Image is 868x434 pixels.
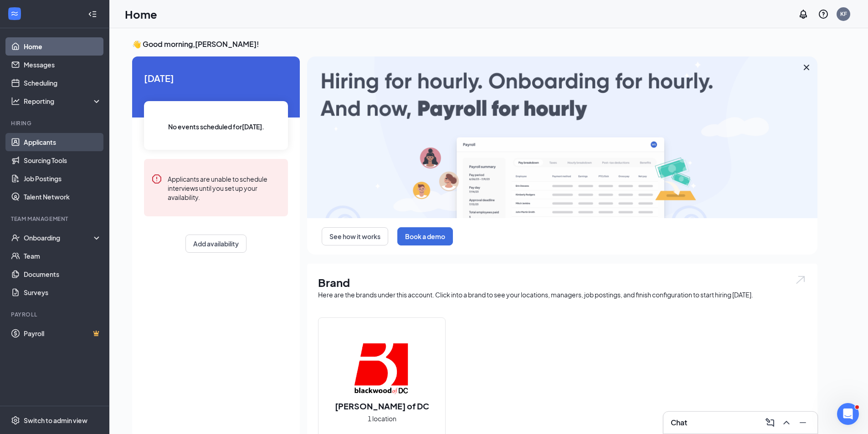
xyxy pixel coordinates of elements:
[765,417,776,428] svg: ComposeMessage
[24,247,102,265] a: Team
[368,414,396,424] span: 1 location
[24,37,102,56] a: Home
[11,119,100,127] div: Hiring
[797,417,808,428] svg: Minimize
[151,174,162,184] svg: Error
[798,9,809,20] svg: Notifications
[818,9,829,20] svg: QuestionInfo
[24,416,87,425] div: Switch to admin view
[326,400,438,412] h2: [PERSON_NAME] of DC
[125,6,157,22] h1: Home
[801,62,812,73] svg: Cross
[168,174,281,202] div: Applicants are unable to schedule interviews until you set up your availability.
[132,39,817,49] h3: 👋 Good morning, [PERSON_NAME] !
[781,417,792,428] svg: ChevronUp
[840,10,847,18] div: KF
[24,188,102,206] a: Talent Network
[24,283,102,301] a: Surveys
[318,275,806,290] h1: Brand
[763,415,777,430] button: ComposeMessage
[10,9,19,18] svg: WorkstreamLogo
[24,74,102,92] a: Scheduling
[24,133,102,151] a: Applicants
[24,151,102,169] a: Sourcing Tools
[24,324,102,342] a: PayrollCrown
[307,56,817,218] img: payroll-large.gif
[185,235,247,253] button: Add availability
[318,290,806,299] div: Here are the brands under this account. Click into a brand to see your locations, managers, job p...
[24,97,102,106] div: Reporting
[24,169,102,188] a: Job Postings
[795,275,806,285] img: open.6027fd2a22e1237b5b06.svg
[24,233,94,242] div: Onboarding
[24,56,102,74] a: Messages
[24,265,102,283] a: Documents
[322,227,388,245] button: See how it works
[796,415,810,430] button: Minimize
[779,415,794,430] button: ChevronUp
[837,403,859,425] iframe: Intercom live chat
[11,311,100,318] div: Payroll
[353,338,411,397] img: Blackwood of DC
[11,416,20,425] svg: Settings
[11,215,100,223] div: Team Management
[88,10,97,19] svg: Collapse
[11,97,20,106] svg: Analysis
[671,418,687,428] h3: Chat
[168,122,264,132] span: No events scheduled for [DATE] .
[144,71,288,85] span: [DATE]
[397,227,453,245] button: Book a demo
[11,233,20,242] svg: UserCheck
